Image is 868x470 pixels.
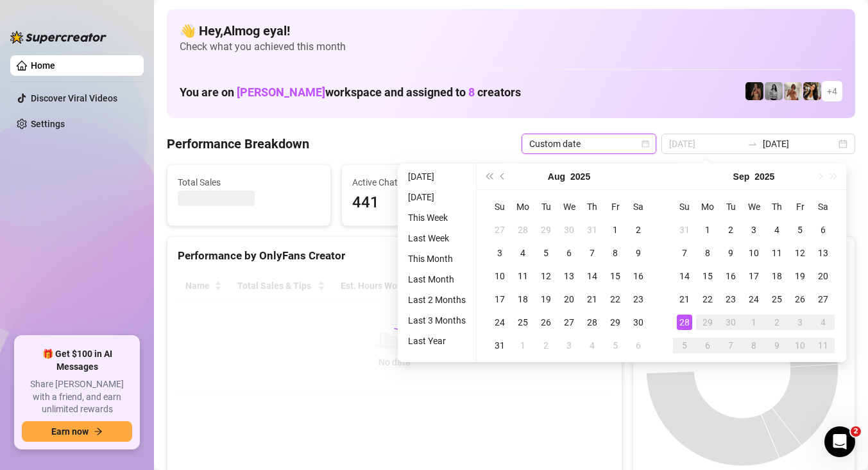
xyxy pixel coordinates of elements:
td: 2025-08-25 [511,311,534,334]
td: 2025-08-20 [557,288,581,311]
td: 2025-09-05 [604,334,627,357]
td: 2025-09-25 [765,288,788,311]
td: 2025-09-11 [765,241,788,265]
div: 7 [584,245,600,261]
img: A [765,82,783,100]
div: 14 [584,268,600,284]
span: arrow-right [94,427,103,436]
span: to [747,139,758,149]
div: 6 [815,222,831,238]
div: 13 [561,268,577,284]
li: Last 3 Months [403,313,471,328]
td: 2025-09-16 [719,265,742,288]
span: Share [PERSON_NAME] with a friend, and earn unlimited rewards [22,378,132,416]
td: 2025-10-07 [719,334,742,357]
div: 12 [538,268,554,284]
div: 24 [746,292,762,307]
td: 2025-08-21 [581,288,604,311]
td: 2025-07-31 [581,218,604,241]
td: 2025-09-05 [788,218,812,241]
div: 4 [515,245,531,261]
td: 2025-10-05 [673,334,696,357]
li: This Week [403,210,471,225]
div: 27 [815,292,831,307]
span: 🎁 Get $100 in AI Messages [22,348,132,373]
div: 20 [561,292,577,307]
div: 1 [746,315,762,330]
td: 2025-08-06 [557,241,581,265]
td: 2025-09-15 [696,265,719,288]
td: 2025-09-17 [742,265,765,288]
div: 4 [584,338,600,353]
td: 2025-09-30 [719,311,742,334]
div: 19 [538,292,554,307]
div: 29 [700,315,715,330]
div: 28 [677,315,692,330]
div: 8 [700,245,715,261]
div: 8 [608,245,623,261]
div: 11 [769,245,785,261]
td: 2025-10-06 [696,334,719,357]
iframe: Intercom live chat [824,426,855,457]
div: 2 [769,315,785,330]
td: 2025-10-01 [742,311,765,334]
div: 27 [561,315,577,330]
div: 9 [769,338,785,353]
span: calendar [642,140,649,148]
div: 28 [584,315,600,330]
li: This Month [403,251,471,266]
div: 15 [700,268,715,284]
div: 26 [538,315,554,330]
td: 2025-09-10 [742,241,765,265]
button: Choose a month [548,164,565,189]
td: 2025-09-14 [673,265,696,288]
td: 2025-08-11 [511,265,534,288]
div: 2 [538,338,554,353]
th: Fr [788,195,812,218]
div: 9 [723,245,738,261]
div: 26 [792,292,808,307]
div: 6 [700,338,715,353]
span: Custom date [529,134,649,153]
div: 8 [746,338,762,353]
td: 2025-09-24 [742,288,765,311]
div: 27 [492,222,507,238]
th: Mo [696,195,719,218]
a: Settings [31,119,65,129]
div: 31 [492,338,507,353]
span: swap-right [747,139,758,149]
div: 30 [631,315,646,330]
th: We [557,195,581,218]
div: 1 [608,222,623,238]
div: Performance by OnlyFans Creator [178,247,611,265]
td: 2025-09-12 [788,241,812,265]
td: 2025-09-28 [673,311,696,334]
td: 2025-09-01 [696,218,719,241]
td: 2025-08-19 [534,288,557,311]
button: Earn nowarrow-right [22,421,132,442]
div: 10 [792,338,808,353]
td: 2025-08-17 [488,288,511,311]
td: 2025-08-12 [534,265,557,288]
td: 2025-08-16 [627,265,650,288]
th: Th [581,195,604,218]
td: 2025-09-02 [719,218,742,241]
div: 4 [815,315,831,330]
td: 2025-10-09 [765,334,788,357]
li: [DATE] [403,169,471,184]
div: 30 [561,222,577,238]
td: 2025-08-31 [488,334,511,357]
td: 2025-10-04 [812,311,835,334]
div: 1 [700,222,715,238]
td: 2025-09-23 [719,288,742,311]
th: Su [673,195,696,218]
td: 2025-09-19 [788,265,812,288]
div: 15 [608,268,623,284]
h4: 👋 Hey, Almog eyal ! [180,22,842,40]
span: Check what you achieved this month [180,40,842,54]
td: 2025-09-04 [765,218,788,241]
div: 1 [515,338,531,353]
img: AD [803,82,821,100]
span: Earn now [51,426,89,437]
span: [PERSON_NAME] [237,85,325,99]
